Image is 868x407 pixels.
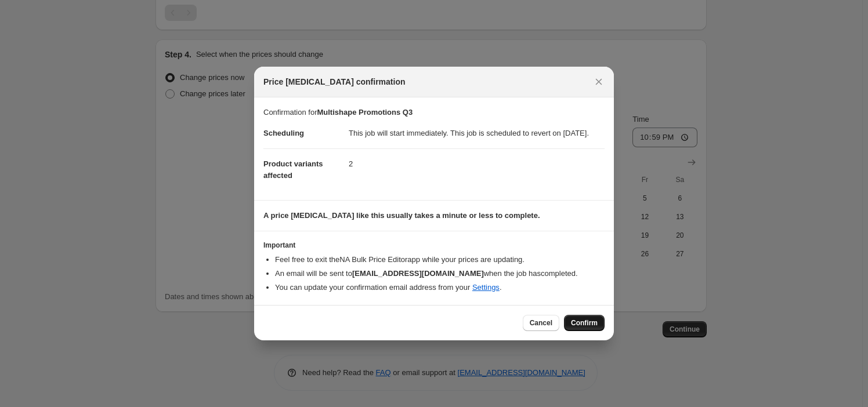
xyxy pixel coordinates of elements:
[275,282,605,293] li: You can update your confirmation email address from your .
[349,118,605,148] dd: This job will start immediately. This job is scheduled to revert on [DATE].
[275,268,605,279] li: An email will be sent to when the job has completed .
[263,76,406,88] span: Price [MEDICAL_DATA] confirmation
[263,107,605,118] p: Confirmation for
[317,108,413,117] b: Multishape Promotions Q3
[263,211,540,220] b: A price [MEDICAL_DATA] like this usually takes a minute or less to complete.
[530,318,552,328] span: Cancel
[571,318,598,328] span: Confirm
[349,148,605,179] dd: 2
[352,269,484,278] b: [EMAIL_ADDRESS][DOMAIN_NAME]
[275,254,605,266] li: Feel free to exit the NA Bulk Price Editor app while your prices are updating.
[591,74,607,90] button: Close
[263,159,323,180] span: Product variants affected
[523,315,559,331] button: Cancel
[263,129,304,137] span: Scheduling
[472,283,500,292] a: Settings
[263,241,605,250] h3: Important
[564,315,605,331] button: Confirm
